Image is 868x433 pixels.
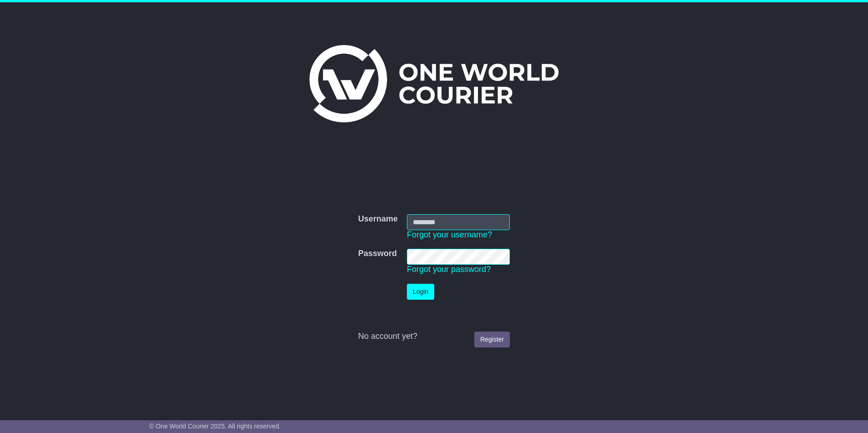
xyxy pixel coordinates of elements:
label: Password [358,249,397,259]
label: Username [358,214,398,224]
a: Forgot your password? [407,265,491,274]
a: Register [474,332,510,347]
div: No account yet? [358,332,510,342]
a: Forgot your username? [407,230,492,239]
span: © One World Courier 2025. All rights reserved. [149,423,281,430]
button: Login [407,284,434,300]
img: One World [309,45,558,122]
